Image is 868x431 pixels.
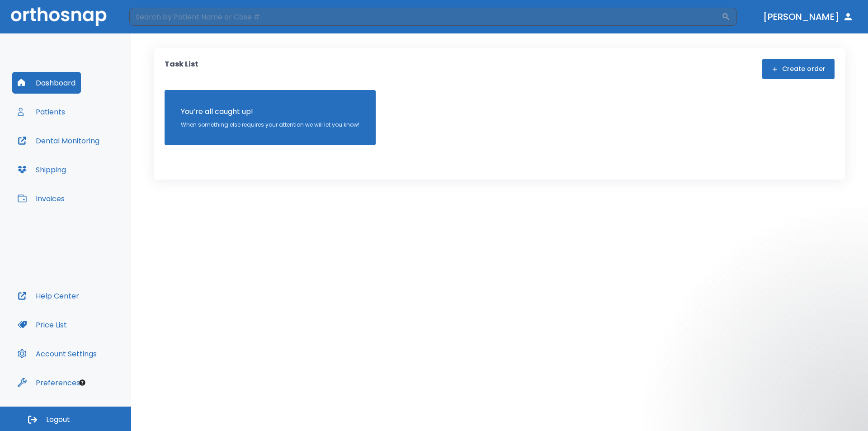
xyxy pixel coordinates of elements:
[12,285,85,307] button: Help Center
[12,314,72,336] button: Price List
[129,8,722,26] input: Search by Patient Name or Case #
[12,101,71,123] button: Patients
[165,59,198,79] p: Task List
[11,7,107,26] img: Orthosnap
[12,188,70,209] button: Invoices
[181,121,359,129] p: When something else requires your attention we will let you know!
[12,72,81,94] button: Dashboard
[181,106,359,117] p: You’re all caught up!
[759,9,857,25] button: [PERSON_NAME]
[12,372,85,393] button: Preferences
[12,159,71,180] button: Shipping
[12,130,105,152] button: Dental Monitoring
[78,379,86,387] div: Tooltip anchor
[12,343,102,365] button: Account Settings
[46,415,70,425] span: Logout
[762,59,835,79] button: Create order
